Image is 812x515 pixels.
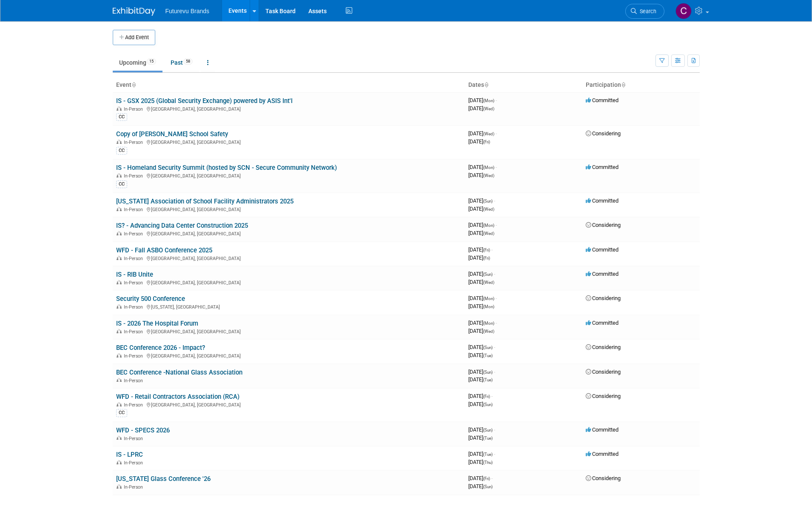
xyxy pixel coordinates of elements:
[116,105,462,112] div: [GEOGRAPHIC_DATA], [GEOGRAPHIC_DATA]
[117,436,122,440] img: In-Person Event
[483,394,490,399] span: (Fri)
[468,164,497,170] span: [DATE]
[483,248,490,252] span: (Fri)
[468,475,493,481] span: [DATE]
[586,222,621,228] span: Considering
[468,451,495,457] span: [DATE]
[468,328,494,334] span: [DATE]
[116,401,462,408] div: [GEOGRAPHIC_DATA], [GEOGRAPHIC_DATA]
[117,329,122,333] img: In-Person Event
[586,164,618,170] span: Committed
[124,106,145,112] span: In-Person
[116,180,127,188] div: CC
[124,460,145,466] span: In-Person
[116,328,462,335] div: [GEOGRAPHIC_DATA], [GEOGRAPHIC_DATA]
[621,81,625,88] a: Sort by Participation Type
[637,8,656,14] span: Search
[483,476,490,481] span: (Fri)
[131,81,136,88] a: Sort by Event Name
[494,344,495,350] span: -
[116,320,198,327] a: IS - 2026 The Hospital Forum
[483,460,493,465] span: (Thu)
[483,353,493,358] span: (Tue)
[465,78,582,92] th: Dates
[483,140,490,144] span: (Fri)
[116,230,462,237] div: [GEOGRAPHIC_DATA], [GEOGRAPHIC_DATA]
[496,222,497,228] span: -
[483,106,494,111] span: (Wed)
[124,304,145,310] span: In-Person
[116,303,462,310] div: [US_STATE], [GEOGRAPHIC_DATA]
[116,409,127,417] div: CC
[483,199,493,203] span: (Sun)
[496,97,497,103] span: -
[124,329,145,335] span: In-Person
[124,280,145,286] span: In-Person
[468,295,497,301] span: [DATE]
[113,7,155,16] img: ExhibitDay
[117,207,122,211] img: In-Person Event
[483,223,494,228] span: (Mon)
[468,105,494,112] span: [DATE]
[494,271,495,277] span: -
[468,255,490,261] span: [DATE]
[483,370,493,375] span: (Sun)
[468,246,493,253] span: [DATE]
[586,344,621,350] span: Considering
[113,30,155,45] button: Add Event
[494,426,495,433] span: -
[116,172,462,179] div: [GEOGRAPHIC_DATA], [GEOGRAPHIC_DATA]
[468,369,495,375] span: [DATE]
[116,271,153,278] a: IS - RIB Unite
[491,475,493,481] span: -
[116,475,211,483] a: [US_STATE] Glass Conference '26
[483,484,493,489] span: (Sun)
[124,173,145,179] span: In-Person
[586,130,621,137] span: Considering
[117,378,122,382] img: In-Person Event
[586,369,621,375] span: Considering
[491,246,493,253] span: -
[494,197,495,204] span: -
[483,304,494,309] span: (Mon)
[117,140,122,144] img: In-Person Event
[183,58,193,65] span: 58
[116,164,337,172] a: IS - Homeland Security Summit (hosted by SCN - Secure Community Network)
[117,304,122,309] img: In-Person Event
[483,436,493,441] span: (Tue)
[468,352,493,358] span: [DATE]
[116,222,248,229] a: IS? - Advancing Data Center Construction 2025
[147,58,156,65] span: 15
[124,140,145,145] span: In-Person
[468,303,494,309] span: [DATE]
[116,393,239,401] a: WFD - Retail Contractors Association (RCA)
[124,436,145,441] span: In-Person
[116,147,127,154] div: CC
[468,393,493,399] span: [DATE]
[468,426,495,433] span: [DATE]
[116,206,462,212] div: [GEOGRAPHIC_DATA], [GEOGRAPHIC_DATA]
[124,402,145,408] span: In-Person
[483,321,494,326] span: (Mon)
[483,98,494,103] span: (Mon)
[116,246,212,254] a: WFD - Fall ASBO Conference 2025
[483,378,493,382] span: (Tue)
[116,426,170,434] a: WFD - SPECS 2026
[113,78,465,92] th: Event
[483,296,494,301] span: (Mon)
[116,279,462,286] div: [GEOGRAPHIC_DATA], [GEOGRAPHIC_DATA]
[625,4,664,19] a: Search
[483,173,494,178] span: (Wed)
[468,435,493,441] span: [DATE]
[117,484,122,489] img: In-Person Event
[116,197,293,205] a: [US_STATE] Association of School Facility Administrators 2025
[117,460,122,464] img: In-Person Event
[494,369,495,375] span: -
[116,130,228,138] a: Copy of [PERSON_NAME] School Safety
[586,320,618,326] span: Committed
[483,402,493,407] span: (Sun)
[468,138,490,145] span: [DATE]
[468,483,493,489] span: [DATE]
[468,376,493,383] span: [DATE]
[483,256,490,260] span: (Fri)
